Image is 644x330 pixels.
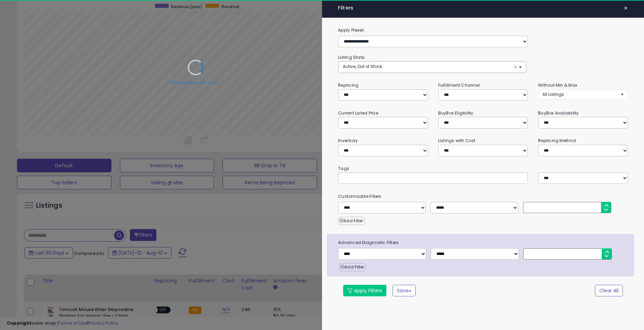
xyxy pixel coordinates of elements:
button: Add Filter [339,263,365,271]
small: BuyBox Availability [538,110,579,116]
button: Active, Out of Stock × [338,62,526,73]
button: Clear All [595,285,623,296]
button: Add Filter [338,217,364,225]
button: All Listings [538,89,628,99]
span: All Listings [542,91,564,97]
button: Save [393,285,416,296]
div: Retrieving graph data.. [171,79,220,85]
button: Apply Filters [343,285,386,296]
h4: Filters [338,5,628,11]
small: Fulfillment Channel [438,82,480,88]
span: × [513,64,518,71]
span: Advanced Diagnostic Filters [333,239,634,246]
small: Repricing Method [538,138,576,143]
small: Listings with Cost [438,138,476,143]
small: Customizable Filters [333,193,633,200]
small: Without Min & Max [538,82,577,88]
label: Apply Preset: [333,27,633,34]
button: × [621,3,631,13]
small: BuyBox Eligibility [438,110,474,116]
span: × [624,3,628,13]
small: Tags [333,165,633,172]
